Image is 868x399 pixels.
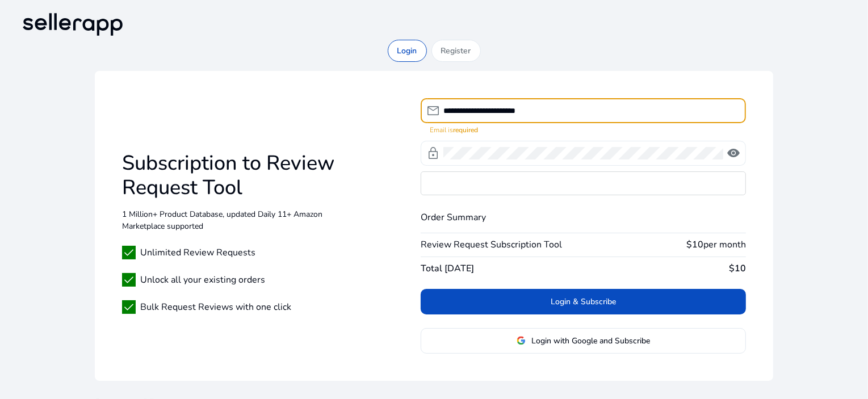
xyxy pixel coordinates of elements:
b: $10 [686,238,703,251]
h4: Order Summary [421,212,746,223]
span: per month [703,238,746,251]
img: logo_orange.svg [18,18,27,27]
span: visibility [727,146,740,160]
mat-error: Email is [430,123,737,135]
p: Login [397,45,417,57]
div: Domain: [DOMAIN_NAME] [30,30,125,39]
iframe: Secure card payment input frame [421,172,745,195]
p: 1 Million+ Product Database, updated Daily 11+ Amazon Marketplace supported [122,208,339,232]
span: Review Request Subscription Tool [421,238,562,251]
span: Unlock all your existing orders [140,273,265,287]
strong: required [453,125,478,135]
img: tab_domain_overview_orange.svg [31,66,40,75]
img: website_grey.svg [18,30,27,39]
p: Register [441,45,471,57]
span: Total [DATE] [421,262,474,275]
img: tab_keywords_by_traffic_grey.svg [113,66,122,75]
span: Bulk Request Reviews with one click [140,300,291,314]
button: Login & Subscribe [421,289,746,314]
span: mail [426,104,440,117]
div: Keywords by Traffic [125,67,191,74]
span: Login & Subscribe [551,296,616,308]
span: check [122,273,136,287]
span: lock [426,146,440,160]
h1: Subscription to Review Request Tool [122,151,339,200]
img: sellerapp-logo [18,9,127,40]
img: google-logo.svg [517,336,526,345]
span: Unlimited Review Requests [140,246,255,259]
span: check [122,246,136,259]
div: v 4.0.25 [32,18,56,27]
b: $10 [729,262,746,275]
span: Login with Google and Subscribe [531,335,650,347]
button: Login with Google and Subscribe [421,328,746,354]
div: Domain Overview [43,67,102,74]
span: check [122,300,136,314]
